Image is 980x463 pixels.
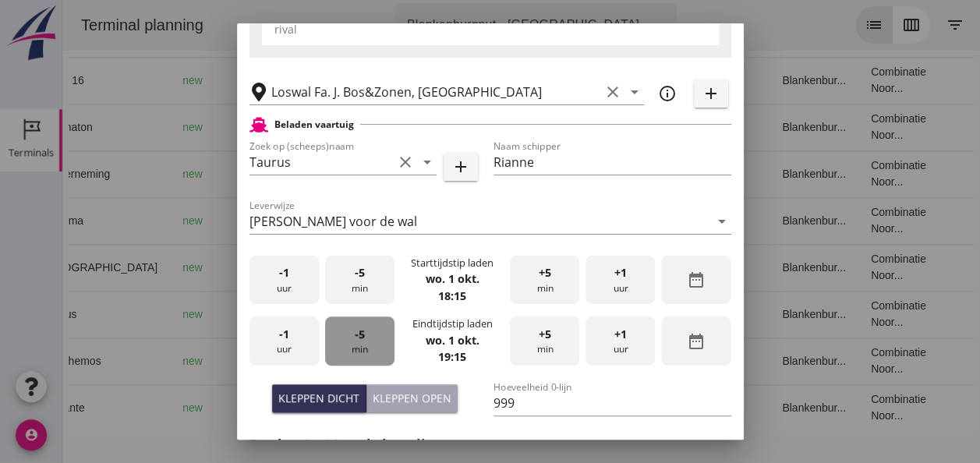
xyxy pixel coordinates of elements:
[713,212,731,231] i: arrow_drop_down
[348,291,433,338] td: 999
[586,316,655,366] div: uur
[378,263,391,273] small: m3
[272,384,366,412] button: Kleppen dicht
[589,291,708,338] td: 18
[802,16,821,34] i: list
[234,262,245,273] i: directions_boat
[707,291,796,338] td: Blankenbur...
[687,332,706,351] i: date_range
[589,150,708,197] td: 18
[6,14,154,36] div: Terminal planning
[279,264,289,281] span: -1
[108,244,164,291] td: new
[176,306,307,323] div: Gouda
[249,256,319,305] div: uur
[348,104,433,150] td: 672
[373,390,451,406] div: Kleppen open
[348,244,433,291] td: 357
[589,57,708,104] td: 18
[411,256,494,270] div: Starttijdstip laden
[603,83,622,101] i: clear
[707,150,796,197] td: Blankenbur...
[796,57,893,104] td: Combinatie Noor...
[366,384,458,412] button: Kleppen open
[510,244,589,291] td: Filling sand
[249,316,319,366] div: uur
[707,104,796,150] td: Blankenbur...
[108,384,164,431] td: new
[796,197,893,244] td: Combinatie Noor...
[510,291,589,338] td: Ontzilt oph.zan...
[378,123,391,133] small: m3
[215,122,226,133] i: directions_boat
[796,104,893,150] td: Combinatie Noor...
[108,197,164,244] td: new
[438,288,466,303] strong: 18:15
[510,150,589,197] td: Ontzilt oph.zan...
[796,338,893,384] td: Combinatie Noor...
[396,153,415,171] i: clear
[378,217,391,226] small: m3
[215,168,226,179] i: directions_boat
[796,150,893,197] td: Combinatie Noor...
[249,214,417,228] div: [PERSON_NAME] voor de wal
[451,157,470,176] i: add
[625,83,644,101] i: arrow_drop_down
[707,197,796,244] td: Blankenbur...
[589,244,708,291] td: 18
[355,326,365,343] span: -5
[707,384,796,431] td: Blankenbur...
[438,349,466,364] strong: 19:15
[494,150,731,175] input: Naam schipper
[586,256,655,305] div: uur
[883,16,902,34] i: filter_list
[348,338,433,384] td: 387
[687,270,706,289] i: date_range
[589,338,708,384] td: 18
[707,57,796,104] td: Blankenbur...
[510,384,589,431] td: Filling sand
[325,256,394,305] div: min
[274,118,354,132] h2: Beladen vaartuig
[796,244,893,291] td: Combinatie Noor...
[510,104,589,150] td: Ontzilt oph.zan...
[586,16,605,34] i: arrow_drop_down
[418,153,437,171] i: arrow_drop_down
[707,338,796,384] td: Blankenbur...
[108,291,164,338] td: new
[539,326,551,343] span: +5
[589,104,708,150] td: 18
[278,390,359,406] div: Kleppen dicht
[707,244,796,291] td: Blankenbur...
[378,310,391,320] small: m3
[279,326,289,343] span: -1
[510,57,589,104] td: Ontzilt oph.zan...
[108,57,164,104] td: new
[796,384,893,431] td: Combinatie Noor...
[355,264,365,281] span: -5
[325,316,394,366] div: min
[589,197,708,244] td: 18
[384,76,397,86] small: m3
[384,170,397,179] small: m3
[108,104,164,150] td: new
[425,333,479,348] strong: wo. 1 okt.
[345,16,577,34] div: Blankenburgput - [GEOGRAPHIC_DATA]
[494,391,731,415] input: Hoeveelheid 0-lijn
[510,316,579,366] div: min
[176,260,307,276] div: Tilburg (nl)
[176,72,307,89] div: Gouda
[840,16,858,34] i: calendar_view_week
[249,434,731,455] h2: Product(en)/vrachtbepaling
[271,80,600,104] input: Losplaats
[510,256,579,305] div: min
[412,316,492,331] div: Eindtijdstip laden
[227,402,238,413] i: directions_boat
[614,264,627,281] span: +1
[176,400,307,416] div: Lisse (nl)
[108,338,164,384] td: new
[510,338,589,384] td: Filling sand
[348,150,433,197] td: 1231
[702,84,720,103] i: add
[348,57,433,104] td: 1298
